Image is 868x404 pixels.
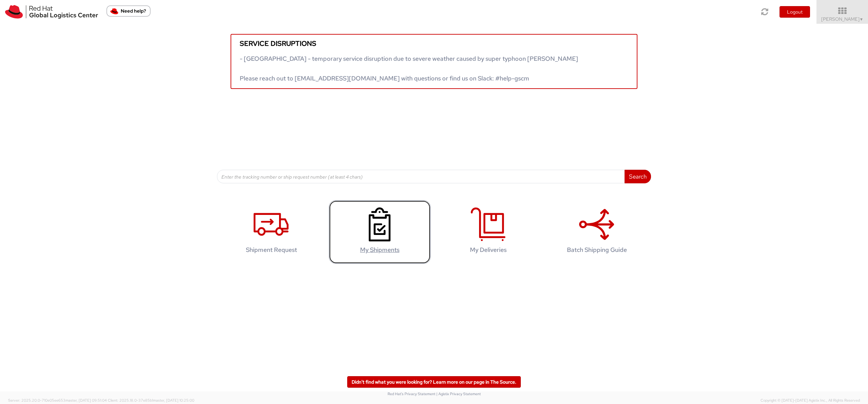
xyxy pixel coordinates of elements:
span: [PERSON_NAME] [821,16,864,22]
a: My Deliveries [437,200,539,264]
a: Didn't find what you were looking for? Learn more on our page in The Source. [347,376,521,388]
button: Search [625,170,651,183]
span: master, [DATE] 09:51:04 [65,398,107,403]
a: Shipment Request [220,200,322,264]
a: My Shipments [329,200,431,264]
span: Client: 2025.18.0-37e85b1 [108,398,194,403]
span: Server: 2025.20.0-710e05ee653 [8,398,107,403]
a: | Agistix Privacy Statement [436,391,481,396]
a: Batch Shipping Guide [546,200,648,264]
h4: Shipment Request [228,246,315,253]
span: master, [DATE] 10:25:00 [153,398,194,403]
input: Enter the tracking number or ship request number (at least 4 chars) [217,170,625,183]
span: - [GEOGRAPHIC_DATA] - temporary service disruption due to severe weather caused by super typhoon ... [240,55,578,82]
a: Service disruptions - [GEOGRAPHIC_DATA] - temporary service disruption due to severe weather caus... [231,34,637,89]
span: Copyright © [DATE]-[DATE] Agistix Inc., All Rights Reserved [761,398,860,403]
h4: Batch Shipping Guide [553,246,640,253]
button: Need help? [106,5,151,17]
h4: My Deliveries [445,246,532,253]
h5: Service disruptions [240,40,628,47]
button: Logout [780,6,810,18]
span: ▼ [860,17,864,22]
a: Red Hat's Privacy Statement [388,391,435,396]
h4: My Shipments [336,246,423,253]
img: rh-logistics-00dfa346123c4ec078e1.svg [5,5,98,19]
